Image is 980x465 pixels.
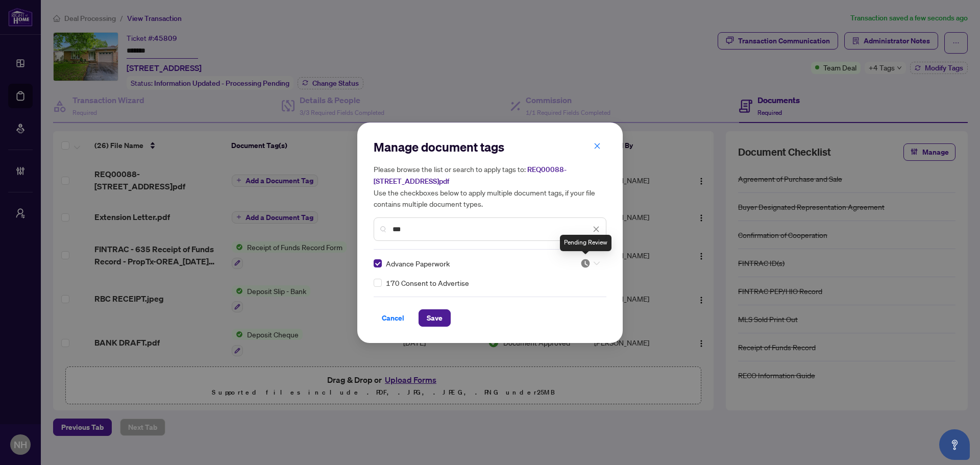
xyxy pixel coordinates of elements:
[419,309,451,327] button: Save
[939,429,970,460] button: Open asap
[593,226,600,233] span: close
[594,142,601,150] span: close
[580,258,600,268] span: Pending Review
[427,310,443,326] span: Save
[386,258,450,269] span: Advance Paperwork
[374,163,606,209] h5: Please browse the list or search to apply tags to: Use the checkboxes below to apply multiple doc...
[580,258,591,268] img: status
[374,139,606,155] h2: Manage document tags
[386,277,469,288] span: 170 Consent to Advertise
[374,165,567,186] span: REQ00088-[STREET_ADDRESS]pdf
[560,235,611,251] div: Pending Review
[374,309,412,327] button: Cancel
[382,310,404,326] span: Cancel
